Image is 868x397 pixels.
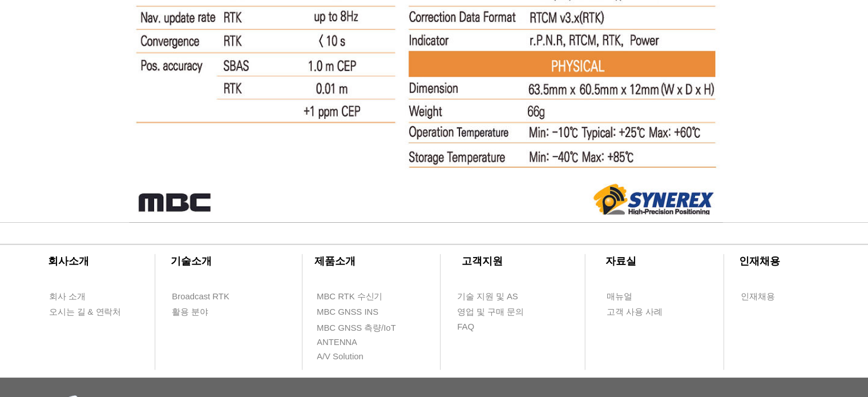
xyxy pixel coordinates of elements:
span: ​자료실 [604,263,633,274]
span: MBC GNSS 측량/IoT [332,326,406,338]
a: 회사 소개 [79,295,144,310]
span: ​제품소개 [329,263,368,274]
span: MBC GNSS INS [332,311,390,323]
a: 활용 분야 [195,310,260,324]
span: ​기술소개 [193,263,232,274]
a: FAQ [463,324,529,338]
span: A/V Solution [332,354,376,365]
span: 오시는 길 & 연락처 [79,311,147,323]
a: 영업 및 구매 문의 [463,310,529,324]
span: ​회사소개 [78,263,117,274]
span: Broadcast RTK [195,297,249,308]
span: ​인재채용 [729,263,768,274]
a: 기술 지원 및 AS [463,295,549,310]
a: 고객 사용 사례 [604,310,670,324]
span: ​고객지원 [468,263,507,274]
iframe: Wix Chat [737,348,868,397]
a: Broadcast RTK [195,295,260,310]
span: ANTENNA [332,340,370,351]
span: 활용 분야 [195,311,229,323]
span: 기술 지원 및 AS [464,297,521,308]
a: 매뉴얼 [604,295,670,310]
a: 인재채용 [730,295,785,310]
span: MBC RTK 수신기 [332,297,394,308]
a: ANTENNA [331,338,397,352]
a: A/V Solution [331,352,397,366]
a: MBC GNSS 측량/IoT [331,324,431,339]
a: MBC RTK 수신기 [331,295,417,310]
span: 회사 소개 [79,297,114,308]
span: 영업 및 구매 문의 [464,311,527,323]
span: 인재채용 [731,297,763,308]
a: 오시는 길 & 연락처 [79,310,156,324]
span: FAQ [464,326,480,337]
span: 고객 사용 사례 [605,311,657,323]
span: 매뉴얼 [605,297,629,308]
a: MBC GNSS INS [331,310,402,324]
